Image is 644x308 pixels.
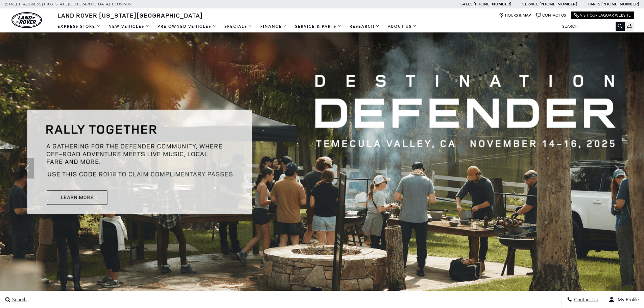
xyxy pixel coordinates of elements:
[536,13,566,18] a: Contact Us
[57,11,203,19] span: Land Rover [US_STATE][GEOGRAPHIC_DATA]
[256,21,291,32] a: Finance
[220,21,256,32] a: Specials
[615,297,639,303] span: My Profile
[5,2,131,6] a: [STREET_ADDRESS] • [US_STATE][GEOGRAPHIC_DATA], CO 80905
[522,2,538,6] span: Service
[153,21,220,32] a: Pre-Owned Vehicles
[572,297,598,303] span: Contact Us
[10,297,27,303] span: Search
[574,13,631,18] a: Visit Our Jaguar Website
[601,1,639,7] a: [PHONE_NUMBER]
[557,22,625,30] input: Search
[104,21,153,32] a: New Vehicles
[499,13,531,18] a: Hours & Map
[11,12,42,28] a: land-rover
[345,21,384,32] a: Research
[53,21,104,32] a: EXPRESS STORE
[540,1,577,7] a: [PHONE_NUMBER]
[460,2,473,6] span: Sales
[588,2,600,6] span: Parts
[53,21,421,32] nav: Main Navigation
[291,21,345,32] a: Service & Parts
[474,1,511,7] a: [PHONE_NUMBER]
[53,11,207,19] a: Land Rover [US_STATE][GEOGRAPHIC_DATA]
[384,21,421,32] a: About Us
[11,12,42,28] img: Land Rover
[603,291,644,308] button: user-profile-menu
